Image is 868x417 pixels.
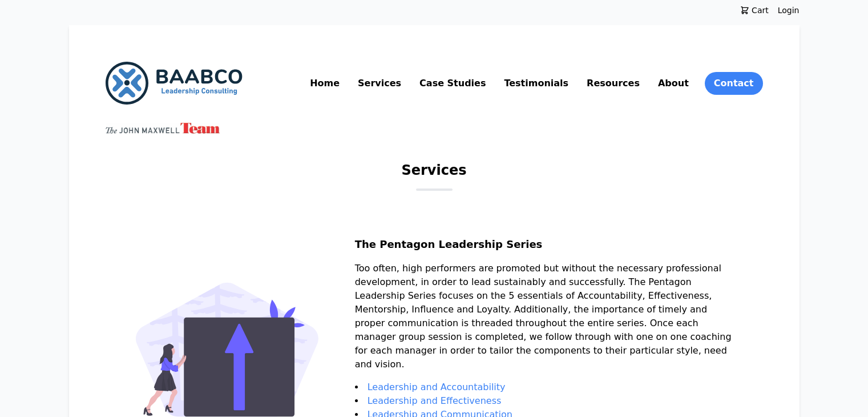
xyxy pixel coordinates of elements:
[106,62,243,105] img: BAABCO Consulting Services
[417,74,488,93] a: Case Studies
[502,74,571,93] a: Testimonials
[106,123,220,134] img: John Maxwell
[778,5,800,16] a: Login
[368,382,506,392] a: Leadership and Accountability
[355,262,733,380] p: Too often, high performers are promoted but without the necessary professional development, in or...
[308,74,342,93] a: Home
[355,236,733,262] h2: The Pentagon Leadership Series
[356,74,403,93] a: Services
[656,74,691,93] a: About
[368,395,502,406] a: Leadership and Effectiveness
[731,5,778,16] a: Cart
[401,161,466,189] h1: Services
[584,74,642,93] a: Resources
[749,5,769,16] span: Cart
[705,72,763,95] a: Contact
